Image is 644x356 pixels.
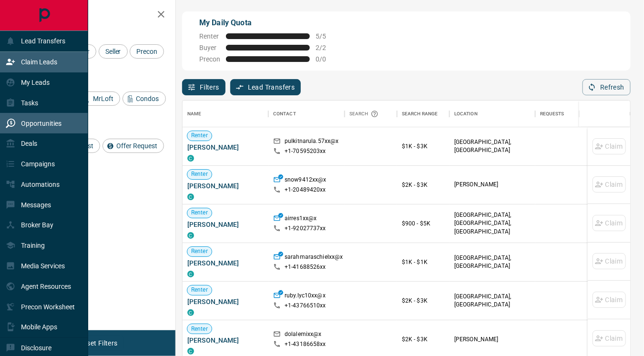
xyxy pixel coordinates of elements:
[402,181,445,189] p: $2K - $3K
[316,55,337,63] span: 0 / 0
[187,132,212,140] span: Renter
[273,101,296,127] div: Contact
[285,263,326,271] p: +1- 41688526xx
[454,293,531,309] p: [GEOGRAPHIC_DATA], [GEOGRAPHIC_DATA]
[402,335,445,344] p: $2K - $3K
[285,186,326,194] p: +1- 20489420xx
[187,336,264,345] span: [PERSON_NAME]
[199,44,220,51] span: Buyer
[285,176,327,186] p: snow9412xx@x
[285,340,326,348] p: +1- 43186658xx
[31,10,166,21] h2: Filters
[187,286,212,294] span: Renter
[187,348,194,355] div: condos.ca
[285,147,326,155] p: +1- 70595203xx
[113,142,161,150] span: Offer Request
[187,170,212,178] span: Renter
[102,139,164,153] div: Offer Request
[187,181,264,191] span: [PERSON_NAME]
[99,44,128,59] div: Seller
[187,232,194,239] div: condos.ca
[454,336,531,344] p: [PERSON_NAME]
[133,48,161,55] span: Precon
[187,209,212,217] span: Renter
[583,79,631,95] button: Refresh
[402,258,445,266] p: $1K - $1K
[349,101,381,127] div: Search
[402,296,445,305] p: $2K - $3K
[402,101,438,127] div: Search Range
[187,309,194,316] div: condos.ca
[268,101,345,127] div: Contact
[133,95,163,102] span: Condos
[397,101,450,127] div: Search Range
[540,101,564,127] div: Requests
[199,32,220,40] span: Renter
[285,214,317,224] p: airres1xx@x
[454,181,531,189] p: [PERSON_NAME]
[199,55,220,63] span: Precon
[285,137,338,147] p: pulkitnarula.57xx@x
[450,101,535,127] div: Location
[102,48,124,55] span: Seller
[199,17,337,29] p: My Daily Quota
[454,211,531,235] p: [GEOGRAPHIC_DATA], [GEOGRAPHIC_DATA], [GEOGRAPHIC_DATA]
[187,193,194,200] div: condos.ca
[187,325,212,333] span: Renter
[454,138,531,154] p: [GEOGRAPHIC_DATA], [GEOGRAPHIC_DATA]
[402,142,445,151] p: $1K - $3K
[187,297,264,306] span: [PERSON_NAME]
[72,335,123,351] button: Reset Filters
[130,44,164,59] div: Precon
[79,92,120,106] div: MrLoft
[187,155,194,162] div: condos.ca
[316,32,337,40] span: 5 / 5
[187,271,194,277] div: condos.ca
[183,101,268,127] div: Name
[187,142,264,152] span: [PERSON_NAME]
[285,292,326,302] p: ruby.lyc10xx@x
[90,95,117,102] span: MrLoft
[285,224,326,233] p: +1- 92027737xx
[535,101,621,127] div: Requests
[187,247,212,255] span: Renter
[402,219,445,228] p: $900 - $5K
[187,258,264,268] span: [PERSON_NAME]
[187,101,202,127] div: Name
[285,253,343,263] p: sarahmaraschielxx@x
[182,79,225,95] button: Filters
[285,330,322,340] p: dolalemixx@x
[187,220,264,229] span: [PERSON_NAME]
[316,44,337,51] span: 2 / 2
[123,92,166,106] div: Condos
[454,101,478,127] div: Location
[230,79,301,95] button: Lead Transfers
[454,254,531,270] p: [GEOGRAPHIC_DATA], [GEOGRAPHIC_DATA]
[285,302,326,310] p: +1- 43766510xx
